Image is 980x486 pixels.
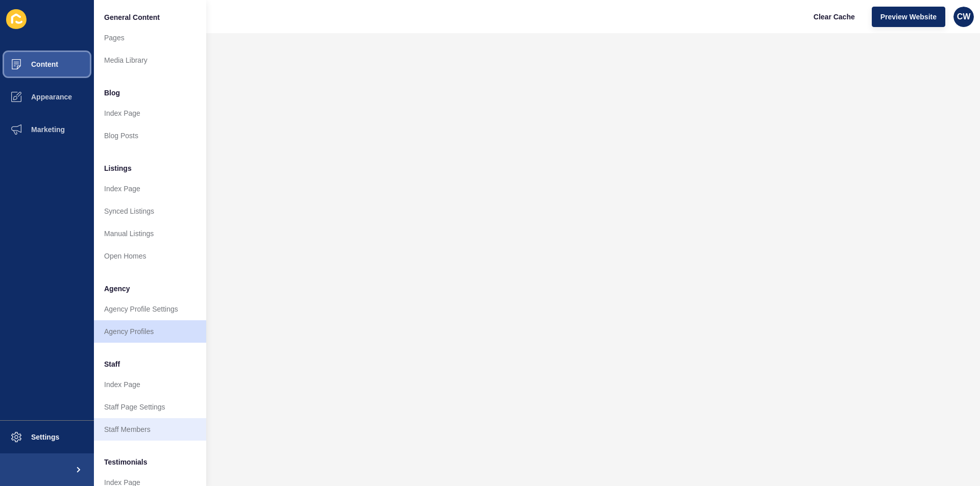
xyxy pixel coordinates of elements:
[104,284,130,294] span: Agency
[94,49,206,71] a: Media Library
[94,373,206,396] a: Index Page
[94,124,206,147] a: Blog Posts
[94,396,206,418] a: Staff Page Settings
[94,298,206,320] a: Agency Profile Settings
[94,102,206,124] a: Index Page
[94,200,206,222] a: Synced Listings
[104,457,148,467] span: Testimonials
[94,222,206,245] a: Manual Listings
[94,418,206,441] a: Staff Members
[814,12,855,22] span: Clear Cache
[94,177,206,200] a: Index Page
[94,320,206,343] a: Agency Profiles
[805,7,864,27] button: Clear Cache
[104,359,120,369] span: Staff
[94,245,206,267] a: Open Homes
[880,12,937,22] span: Preview Website
[104,88,120,98] span: Blog
[872,7,945,27] button: Preview Website
[104,12,160,22] span: General Content
[94,27,206,49] a: Pages
[957,12,971,22] span: CW
[104,163,132,173] span: Listings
